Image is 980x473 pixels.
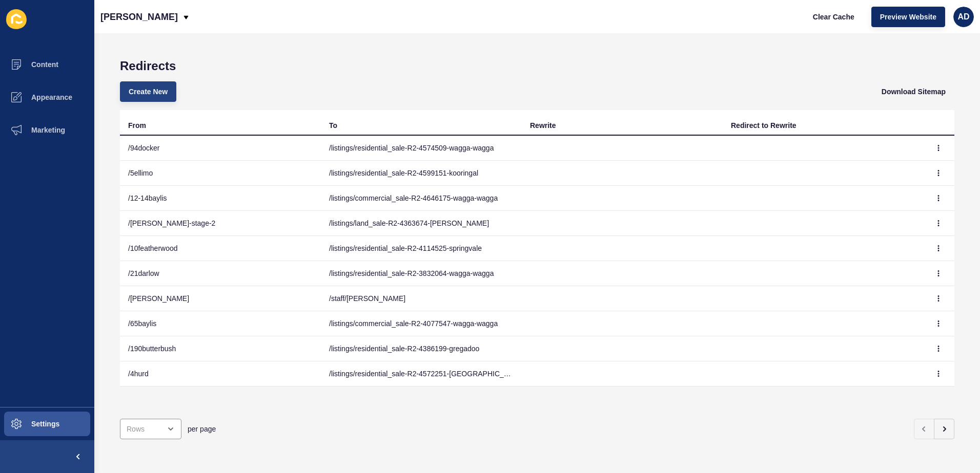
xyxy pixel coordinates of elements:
button: Clear Cache [804,7,863,27]
td: /staff/[PERSON_NAME] [321,286,522,311]
span: Clear Cache [813,12,854,22]
td: /10featherwood [120,236,321,261]
td: /4hurd [120,361,321,386]
td: /listings/commercial_sale-R2-4077547-wagga-wagga [321,311,522,336]
td: /listings/commercial_sale-R2-4646175-wagga-wagga [321,186,522,211]
td: /12-14baylis [120,186,321,211]
span: AD [957,12,969,22]
span: Preview Website [880,12,936,22]
td: /5ellimo [120,161,321,186]
div: Rewrite [530,120,556,131]
span: per page [188,424,216,434]
div: open menu [120,419,181,439]
td: /listings/residential_sale-R2-4114525-springvale [321,236,522,261]
td: /listings/residential_sale-R2-3832064-wagga-wagga [321,261,522,286]
td: /[PERSON_NAME]-stage-2 [120,211,321,236]
td: /listings/residential_sale-R2-4572251-[GEOGRAPHIC_DATA] [321,361,522,386]
td: /94docker [120,136,321,161]
span: Create New [129,87,168,97]
button: Preview Website [871,7,945,27]
td: /listings/land_sale-R2-4363674-[PERSON_NAME] [321,211,522,236]
p: [PERSON_NAME] [100,4,178,30]
div: To [329,120,337,131]
td: /[PERSON_NAME] [120,286,321,311]
td: /21darlow [120,261,321,286]
button: Download Sitemap [873,81,954,102]
div: Redirect to Rewrite [731,120,797,131]
td: /listings/residential_sale-R2-4599151-kooringal [321,161,522,186]
td: /listings/residential_sale-R2-4386199-gregadoo [321,336,522,361]
td: /65baylis [120,311,321,336]
div: From [128,120,146,131]
button: Create New [120,81,176,102]
td: /190butterbush [120,336,321,361]
h1: Redirects [120,59,954,73]
span: Download Sitemap [882,87,946,97]
td: /listings/residential_sale-R2-4574509-wagga-wagga [321,136,522,161]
